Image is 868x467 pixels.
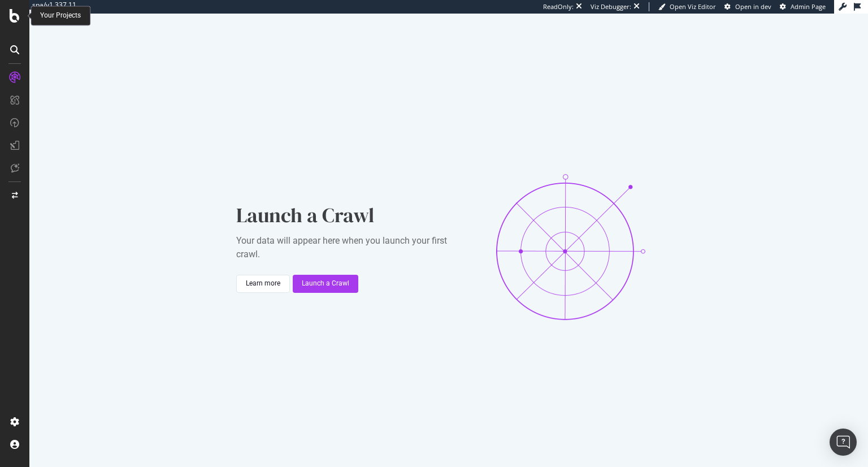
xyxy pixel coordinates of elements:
[543,2,574,11] div: ReadOnly:
[830,429,857,456] div: Open Intercom Messenger
[246,279,280,288] div: Learn more
[724,2,771,11] a: Open in dev
[480,157,661,338] img: LtdVyoEg.png
[591,2,631,11] div: Viz Debugger:
[735,2,771,11] span: Open in dev
[780,2,826,11] a: Admin Page
[670,2,716,11] span: Open Viz Editor
[40,11,81,20] div: Your Projects
[302,279,349,288] div: Launch a Crawl
[236,201,462,230] div: Launch a Crawl
[658,2,716,11] a: Open Viz Editor
[791,2,826,11] span: Admin Page
[236,275,290,293] button: Learn more
[236,234,462,261] div: Your data will appear here when you launch your first crawl.
[293,275,358,293] button: Launch a Crawl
